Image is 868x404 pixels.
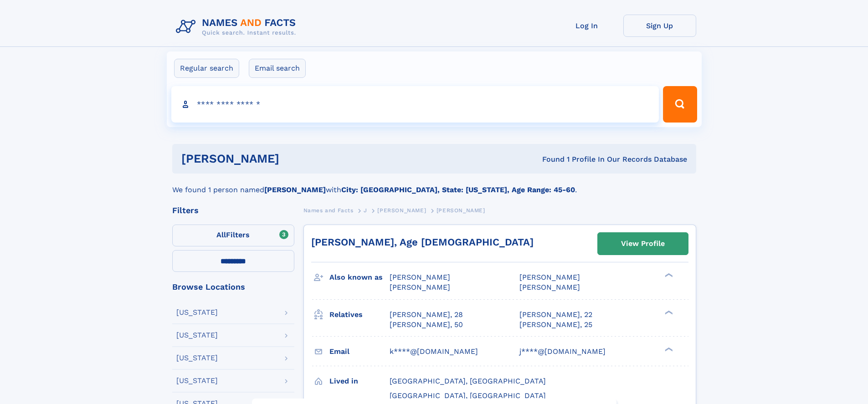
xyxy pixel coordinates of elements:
[663,309,673,315] div: ❯
[176,354,218,362] div: [US_STATE]
[171,86,659,123] input: search input
[377,207,426,214] span: [PERSON_NAME]
[329,307,390,322] h3: Relatives
[216,230,226,239] span: All
[519,273,580,281] span: [PERSON_NAME]
[176,377,218,384] div: [US_STATE]
[550,15,623,37] a: Log In
[377,205,426,216] a: [PERSON_NAME]
[172,15,303,39] img: Logo Names and Facts
[329,373,390,389] h3: Lived in
[311,236,534,248] a: [PERSON_NAME], Age [DEMOGRAPHIC_DATA]
[519,283,580,291] span: [PERSON_NAME]
[663,272,673,278] div: ❯
[663,346,673,352] div: ❯
[172,174,696,195] div: We found 1 person named with .
[519,310,592,320] a: [PERSON_NAME], 22
[390,283,450,291] span: [PERSON_NAME]
[341,185,575,194] b: City: [GEOGRAPHIC_DATA], State: [US_STATE], Age Range: 45-60
[176,309,218,316] div: [US_STATE]
[390,273,450,281] span: [PERSON_NAME]
[249,59,306,78] label: Email search
[364,205,367,216] a: J
[390,320,463,330] a: [PERSON_NAME], 50
[181,153,411,164] h1: [PERSON_NAME]
[329,270,390,285] h3: Also known as
[172,206,294,215] div: Filters
[174,59,239,78] label: Regular search
[519,320,592,330] a: [PERSON_NAME], 25
[329,344,390,359] h3: Email
[264,185,326,194] b: [PERSON_NAME]
[663,86,697,123] button: Search Button
[623,15,696,37] a: Sign Up
[621,233,665,254] div: View Profile
[437,207,485,214] span: [PERSON_NAME]
[364,207,367,214] span: J
[176,332,218,339] div: [US_STATE]
[411,154,687,164] div: Found 1 Profile In Our Records Database
[172,283,294,291] div: Browse Locations
[390,377,546,385] span: [GEOGRAPHIC_DATA], [GEOGRAPHIC_DATA]
[303,205,354,216] a: Names and Facts
[598,233,688,255] a: View Profile
[172,225,294,246] label: Filters
[390,310,463,320] a: [PERSON_NAME], 28
[390,391,546,400] span: [GEOGRAPHIC_DATA], [GEOGRAPHIC_DATA]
